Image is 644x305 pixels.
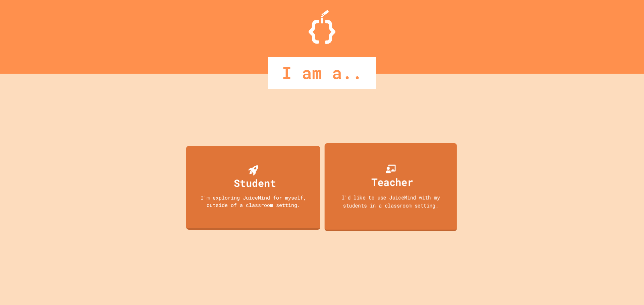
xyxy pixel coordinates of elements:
img: Logo.svg [309,10,335,44]
div: Student [234,175,276,190]
div: Teacher [372,174,413,190]
div: I am a.. [268,57,376,89]
div: I'm exploring JuiceMind for myself, outside of a classroom setting. [193,194,314,209]
div: I'd like to use JuiceMind with my students in a classroom setting. [331,193,450,209]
